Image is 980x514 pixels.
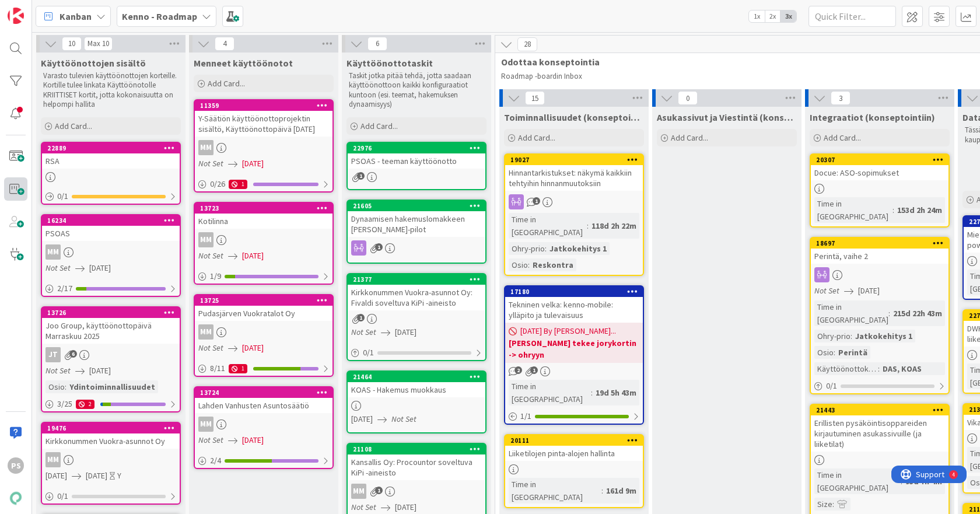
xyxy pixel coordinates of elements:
[348,372,485,382] div: 21464
[41,142,181,205] a: 22889RSA0/1
[42,347,180,362] div: JT
[348,382,485,397] div: KOAS - Hakemus muokkaus
[195,214,332,229] div: Kotilinna
[749,11,765,22] span: 1x
[195,100,332,137] div: 11359Y-Säätiön käyttöönottoprojektin sisältö, Käyttöönottopäivä [DATE]
[195,453,332,468] div: 2/4
[348,454,485,480] div: Kansallis Oy: Procountor soveltuva KiPi -aineisto
[195,203,332,229] div: 13723Kotilinna
[198,324,213,340] div: MM
[678,91,698,105] span: 0
[850,330,852,342] span: :
[816,239,949,247] div: 18697
[348,285,485,310] div: Kirkkonummen Vuokra-asunnot Oy: Fivaldi soveltuva KiPi -aineisto
[505,286,643,323] div: 17180Tekninen velka: kenno-mobile: ylläpito ja tulevaisuus
[811,415,949,452] div: Erillisten pysäköintisoppareiden kirjautuminen asukassivuille (ja liiketilat)
[42,423,180,433] div: 19476
[528,258,530,271] span: :
[194,99,334,193] a: 11359Y-Säätiön käyttöönottoprojektin sisältö, Käyttöönottopäivä [DATE]MMNot Set[DATE]0/261
[57,490,68,502] span: 0 / 1
[198,417,213,432] div: MM
[520,410,531,422] span: 1 / 1
[892,204,894,216] span: :
[41,422,181,505] a: 19476Kirkkonummen Vuokra-asunnot OyMM[DATE][DATE]Y0/1
[45,347,61,362] div: JT
[858,285,880,297] span: [DATE]
[348,274,485,310] div: 21377Kirkkonummen Vuokra-asunnot Oy: Fivaldi soveltuva KiPi -aineisto
[811,249,949,264] div: Perintä, vaihe 2
[593,386,639,399] div: 19d 5h 43m
[210,454,221,467] span: 2 / 4
[62,37,82,51] span: 10
[360,121,398,131] span: Add Card...
[510,288,643,296] div: 17180
[242,434,264,446] span: [DATE]
[195,177,332,191] div: 0/261
[834,346,835,359] span: :
[505,409,643,424] div: 1/1
[395,501,416,513] span: [DATE]
[504,153,644,276] a: 19027Hinnantarkistukset: näkymä kaikkiin tehtyihin hinnanmuutoksiinTime in [GEOGRAPHIC_DATA]:118d...
[229,180,247,189] div: 1
[41,57,146,69] span: Käyttöönottojen sisältö
[888,307,890,320] span: :
[69,350,77,358] span: 6
[816,406,949,414] div: 21443
[504,434,644,508] a: 20111Liiketilojen pinta-alojen hallintaTime in [GEOGRAPHIC_DATA]:161d 9m
[811,165,949,180] div: Docue: ASO-sopimukset
[42,153,180,169] div: RSA
[811,405,949,415] div: 21443
[42,281,180,296] div: 2/17
[814,330,850,342] div: Ohry-prio
[671,132,708,143] span: Add Card...
[42,318,180,344] div: Joo Group, käyttöönottopäivä Marraskuu 2025
[353,275,485,284] div: 21377
[353,373,485,381] div: 21464
[41,306,181,412] a: 13726Joo Group, käyttöönottopäivä Marraskuu 2025JTNot Set[DATE]Osio:Ydintoiminnallisuudet3/252
[351,484,366,499] div: MM
[765,11,780,22] span: 2x
[518,132,555,143] span: Add Card...
[547,242,610,255] div: Jatkokehitys 1
[47,144,180,152] div: 22889
[45,380,65,393] div: Osio
[195,306,332,321] div: Pudasjärven Vuokratalot Oy
[45,244,61,260] div: MM
[831,91,850,105] span: 3
[8,8,24,24] img: Visit kanbanzone.com
[353,202,485,210] div: 21605
[200,296,332,305] div: 13725
[348,444,485,454] div: 21108
[47,216,180,225] div: 16234
[878,362,880,375] span: :
[45,452,61,467] div: MM
[395,326,416,338] span: [DATE]
[42,423,180,449] div: 19476Kirkkonummen Vuokra-asunnot Oy
[41,214,181,297] a: 16234PSOASMMNot Set[DATE]2/17
[87,41,109,47] div: Max 10
[348,444,485,480] div: 21108Kansallis Oy: Procountor soveltuva KiPi -aineisto
[348,484,485,499] div: MM
[349,71,484,109] p: Taskit jotka pitää tehdä, jotta saadaan käyttöönottoon kaikki konfiguraatiot kuntoon (esi. teemat...
[198,435,223,445] i: Not Set
[603,484,639,497] div: 161d 9m
[357,314,365,321] span: 1
[242,250,264,262] span: [DATE]
[8,457,24,474] div: PS
[509,242,545,255] div: Ohry-prio
[198,250,223,261] i: Not Set
[517,37,537,51] span: 28
[215,37,235,51] span: 4
[363,347,374,359] span: 0 / 1
[505,165,643,191] div: Hinnantarkistukset: näkymä kaikkiin tehtyihin hinnanmuutoksiin
[514,366,522,374] span: 2
[348,274,485,285] div: 21377
[814,362,878,375] div: Käyttöönottokriittisyys
[811,405,949,452] div: 21443Erillisten pysäköintisoppareiden kirjautuminen asukassivuille (ja liiketilat)
[210,362,225,375] span: 8 / 11
[198,158,223,169] i: Not Set
[814,285,839,296] i: Not Set
[55,121,92,131] span: Add Card...
[505,286,643,297] div: 17180
[509,258,528,271] div: Osio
